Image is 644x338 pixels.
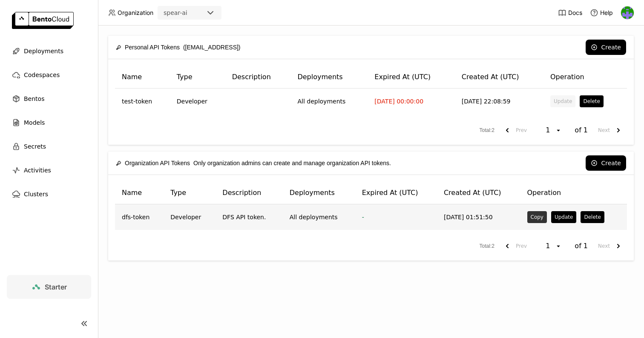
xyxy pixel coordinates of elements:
[595,238,627,254] button: next page. current page 1 of 1
[7,162,91,179] a: Activities
[543,126,555,135] div: 1
[125,43,180,52] span: Personal API Tokens
[125,158,190,168] span: Organization API Tokens
[164,204,216,230] td: Developer
[216,182,282,204] th: Description
[7,186,91,203] a: Clusters
[520,182,627,204] th: Operation
[7,43,91,60] a: Deployments
[24,117,45,128] span: Models
[7,275,91,299] a: Starter
[555,243,562,249] svg: open
[575,126,588,135] span: of 1
[455,66,543,89] th: Created At (UTC)
[595,123,627,138] button: next page. current page 1 of 1
[480,126,494,135] span: Total : 2
[7,90,91,107] a: Bentos
[550,95,575,107] button: Update
[290,66,368,89] th: Deployments
[188,9,189,17] input: Selected spear-ai.
[24,165,51,175] span: Activities
[45,283,67,291] span: Starter
[590,9,613,17] div: Help
[164,9,187,17] div: spear-ai
[7,138,91,155] a: Secrets
[437,204,520,230] td: [DATE] 01:51:50
[115,89,170,114] td: test-token
[24,70,60,80] span: Codespaces
[115,66,170,89] th: Name
[527,211,547,223] button: Copy
[12,12,74,29] img: logo
[555,127,562,134] svg: open
[24,141,46,152] span: Secrets
[455,89,543,114] td: [DATE] 22:08:59
[499,123,530,138] button: previous page. current page 1 of 1
[24,94,44,104] span: Bentos
[116,38,241,56] div: ([EMAIL_ADDRESS])
[170,66,225,89] th: Type
[7,114,91,131] a: Models
[216,204,282,230] td: DFS API token.
[164,182,216,204] th: Type
[575,242,588,250] span: of 1
[170,89,225,114] td: Developer
[480,242,494,250] span: Total : 2
[580,95,603,107] button: Delete
[115,204,164,230] td: dfs-token
[355,182,437,204] th: Expired At (UTC)
[586,155,626,171] button: Create
[283,204,355,230] td: All deployments
[600,9,613,17] span: Help
[621,6,634,19] img: Joseph Obeid
[116,154,391,172] div: Only organization admins can create and manage organization API tokens.
[543,242,555,250] div: 1
[225,66,291,89] th: Description
[586,40,626,55] button: Create
[368,66,454,89] th: Expired At (UTC)
[568,9,582,17] span: Docs
[24,46,63,56] span: Deployments
[7,66,91,83] a: Codespaces
[362,214,364,221] span: -
[551,211,576,223] button: Update
[115,182,164,204] th: Name
[581,211,604,223] button: Delete
[290,89,368,114] td: All deployments
[558,9,582,17] a: Docs
[499,238,530,254] button: previous page. current page 1 of 1
[283,182,355,204] th: Deployments
[118,9,153,17] span: Organization
[543,66,627,89] th: Operation
[437,182,520,204] th: Created At (UTC)
[24,189,48,199] span: Clusters
[374,98,423,105] span: [DATE] 00:00:00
